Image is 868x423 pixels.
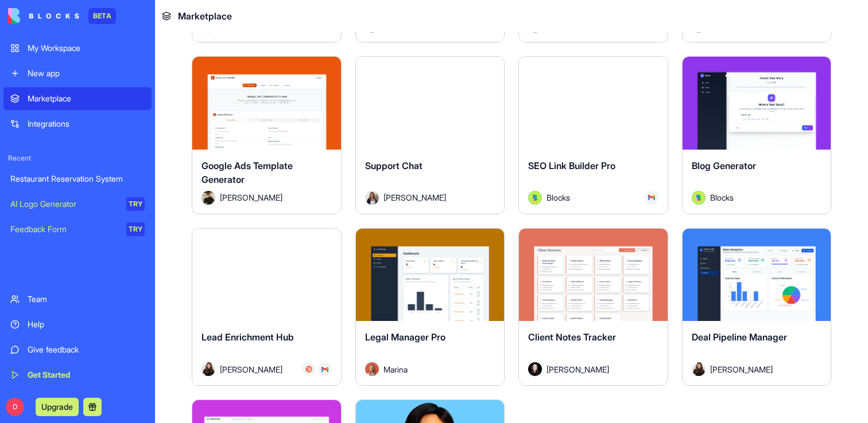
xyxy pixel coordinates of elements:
[365,160,423,171] span: Support Chat
[3,313,152,336] a: Help
[692,191,706,205] img: Avatar
[3,218,152,241] a: Feedback FormTRY
[28,344,145,355] div: Give feedback
[692,362,706,376] img: Avatar
[8,8,79,24] img: logo
[682,228,832,386] a: Deal Pipeline ManagerAvatar[PERSON_NAME]
[28,68,145,79] div: New app
[692,331,787,343] span: Deal Pipeline Manager
[28,93,145,104] div: Marketplace
[201,191,215,205] img: Avatar
[355,228,505,386] a: Legal Manager ProAvatarMarina
[692,160,756,171] span: Blog Generator
[3,87,152,110] a: Marketplace
[518,56,668,214] a: SEO Link Builder ProAvatarBlocks
[648,194,655,201] img: Gmail_trouth.svg
[3,363,152,386] a: Get Started
[3,37,152,60] a: My Workspace
[10,224,118,235] div: Feedback Form
[3,288,152,311] a: Team
[528,362,542,376] img: Avatar
[88,8,116,24] div: BETA
[355,56,505,214] a: Support ChatAvatar[PERSON_NAME]
[28,319,145,330] div: Help
[8,8,116,24] a: BETA
[518,228,668,386] a: Client Notes TrackerAvatar[PERSON_NAME]
[28,369,145,381] div: Get Started
[3,62,152,85] a: New app
[3,112,152,135] a: Integrations
[365,331,445,343] span: Legal Manager Pro
[220,363,282,375] span: [PERSON_NAME]
[3,193,152,216] a: AI Logo GeneratorTRY
[220,191,282,203] span: [PERSON_NAME]
[201,160,293,185] span: Google Ads Template Generator
[528,191,542,205] img: Avatar
[201,331,294,343] span: Lead Enrichment Hub
[305,366,312,373] img: Hubspot_zz4hgj.svg
[192,228,342,386] a: Lead Enrichment HubAvatar[PERSON_NAME]
[365,362,379,376] img: Avatar
[201,362,215,376] img: Avatar
[321,366,328,373] img: Gmail_trouth.svg
[3,167,152,190] a: Restaurant Reservation System
[528,331,616,343] span: Client Notes Tracker
[10,173,145,185] div: Restaurant Reservation System
[192,56,342,214] a: Google Ads Template GeneratorAvatar[PERSON_NAME]
[547,363,609,375] span: [PERSON_NAME]
[383,191,446,203] span: [PERSON_NAME]
[126,197,145,211] div: TRY
[126,222,145,236] div: TRY
[528,160,615,171] span: SEO Link Builder Pro
[28,42,145,54] div: My Workspace
[10,198,118,210] div: AI Logo Generator
[547,191,570,203] span: Blocks
[383,363,408,375] span: Marina
[36,401,79,412] a: Upgrade
[28,293,145,305] div: Team
[682,56,832,214] a: Blog GeneratorAvatarBlocks
[28,118,145,130] div: Integrations
[3,154,152,163] span: Recent
[365,191,379,205] img: Avatar
[178,9,232,23] span: Marketplace
[3,338,152,361] a: Give feedback
[710,363,773,375] span: [PERSON_NAME]
[36,398,79,416] button: Upgrade
[6,398,24,416] span: D
[710,191,734,203] span: Blocks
